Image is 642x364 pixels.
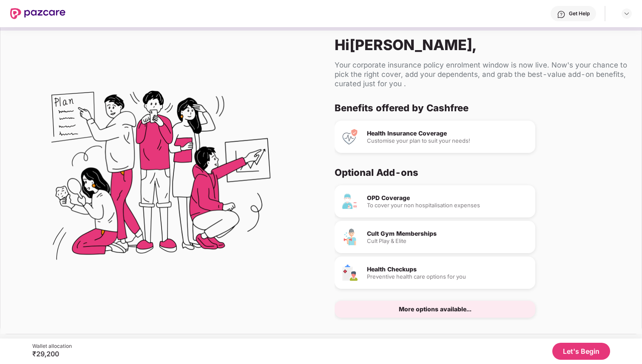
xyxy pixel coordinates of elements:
[341,128,358,145] img: Health Insurance Coverage
[341,264,358,281] img: Health Checkups
[399,306,472,312] div: More options available...
[569,10,590,17] div: Get Help
[367,238,528,244] div: Cult Play & Elite
[341,193,358,210] img: OPD Coverage
[367,231,528,237] div: Cult Gym Memberships
[367,138,528,144] div: Customise your plan to suit your needs!
[335,60,628,88] div: Your corporate insurance policy enrolment window is now live. Now's your chance to pick the right...
[367,195,528,201] div: OPD Coverage
[32,350,72,358] div: ₹29,200
[32,343,72,350] div: Wallet allocation
[10,8,65,19] img: New Pazcare Logo
[335,166,621,178] div: Optional Add-ons
[367,130,528,136] div: Health Insurance Coverage
[367,203,528,208] div: To cover your non hospitalisation expenses
[557,10,565,19] img: svg+xml;base64,PHN2ZyBpZD0iSGVscC0zMngzMiIgeG1sbnM9Imh0dHA6Ly93d3cudzMub3JnLzIwMDAvc3ZnIiB3aWR0aD...
[623,10,630,17] img: svg+xml;base64,PHN2ZyBpZD0iRHJvcGRvd24tMzJ4MzIiIHhtbG5zPSJodHRwOi8vd3d3LnczLm9yZy8yMDAwL3N2ZyIgd2...
[552,343,610,360] button: Let's Begin
[367,266,528,272] div: Health Checkups
[335,102,621,114] div: Benefits offered by Cashfree
[51,69,270,288] img: Flex Benefits Illustration
[341,229,358,245] img: Cult Gym Memberships
[335,36,628,54] div: Hi [PERSON_NAME] ,
[367,274,528,279] div: Preventive health care options for you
